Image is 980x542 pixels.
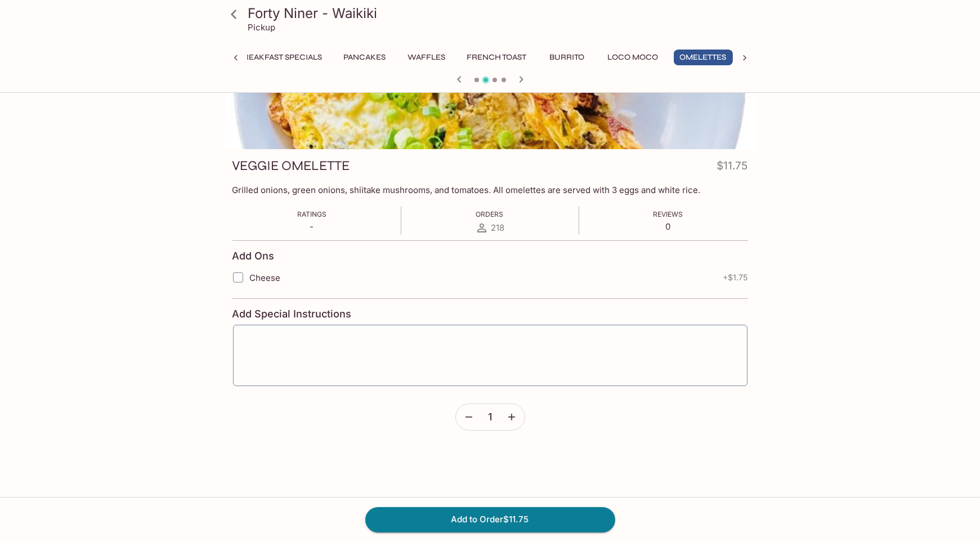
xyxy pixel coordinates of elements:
button: Loco Moco [602,50,665,65]
button: Add to Order$11.75 [365,507,615,532]
h4: Add Ons [232,250,275,262]
h3: Forty Niner - Waikiki [248,5,751,22]
p: 0 [653,221,683,232]
span: Orders [476,210,504,218]
h4: Add Special Instructions [232,308,748,320]
button: Breakfast Specials [232,50,329,65]
h4: $11.75 [717,157,748,179]
h3: VEGGIE OMELETTE [232,157,350,174]
span: 218 [491,222,504,233]
span: 1 [488,411,492,423]
button: Pancakes [338,50,392,65]
button: Omelettes [674,50,733,65]
span: + $1.75 [723,273,748,282]
p: Pickup [248,22,276,33]
button: Waffles [401,50,452,65]
span: Ratings [297,210,326,218]
button: French Toast [461,50,533,65]
button: Burrito [542,50,593,65]
p: - [297,221,326,232]
span: Reviews [653,210,683,218]
p: Grilled onions, green onions, shiitake mushrooms, and tomatoes. All omelettes are served with 3 e... [232,185,748,195]
span: Cheese [250,272,281,283]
